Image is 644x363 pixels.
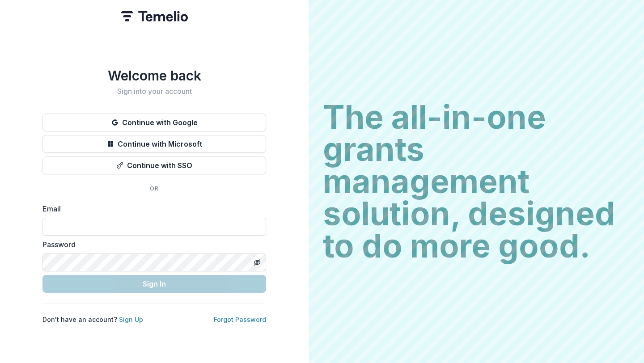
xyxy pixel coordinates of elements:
button: Toggle password visibility [250,255,264,270]
img: Temelio [121,11,188,21]
button: Continue with SSO [42,156,266,174]
label: Password [42,239,261,250]
button: Continue with Google [42,114,266,131]
a: Sign Up [119,316,143,323]
h2: Sign into your account [42,87,266,96]
label: Email [42,203,261,214]
h1: Welcome back [42,68,266,84]
button: Continue with Microsoft [42,135,266,153]
p: Don't have an account? [42,315,143,324]
a: Forgot Password [214,316,266,323]
button: Sign In [42,275,266,293]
